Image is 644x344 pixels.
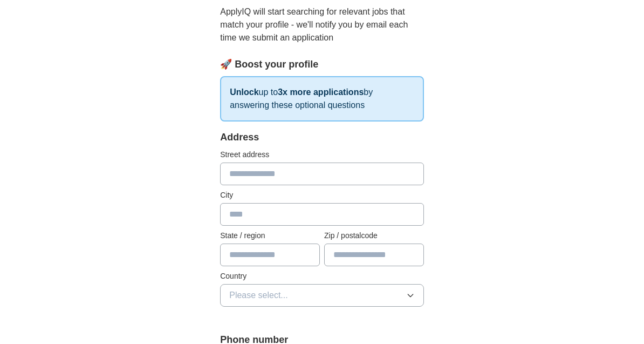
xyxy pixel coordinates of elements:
[220,58,424,72] div: 🚀 Boost your profile
[278,88,364,97] strong: 3x more applications
[220,6,424,45] p: ApplyIQ will start searching for relevant jobs that match your profile - we'll notify you by emai...
[220,77,424,122] p: up to by answering these optional questions
[220,190,424,201] label: City
[229,289,288,302] span: Please select...
[230,88,258,97] strong: Unlock
[220,131,424,145] div: Address
[220,231,320,242] label: State / region
[220,271,424,282] label: Country
[220,285,424,307] button: Please select...
[220,150,424,161] label: Street address
[324,231,424,242] label: Zip / postalcode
